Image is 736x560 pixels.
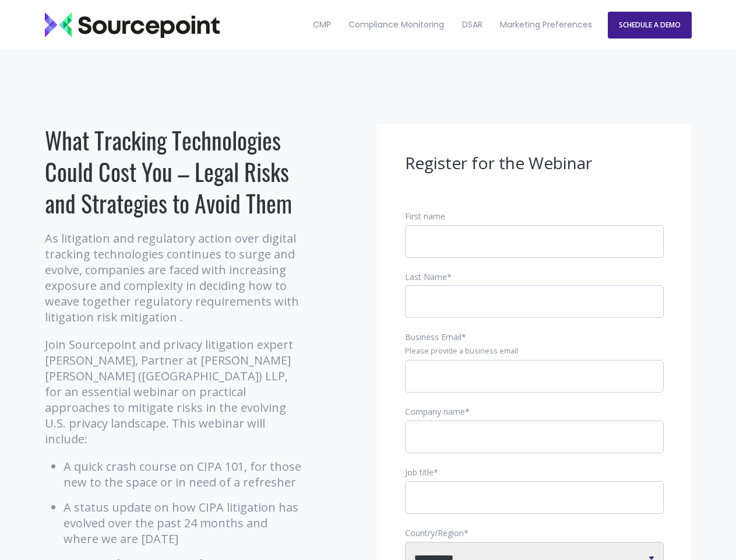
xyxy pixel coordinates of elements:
[405,406,465,417] span: Company name
[405,346,664,356] legend: Please provide a business email
[45,230,304,325] p: As litigation and regulatory action over digital tracking technologies continues to surge and evo...
[405,467,434,478] span: Job title
[405,271,447,282] span: Last Name
[405,331,462,342] span: Business Email
[45,337,304,447] p: Join Sourcepoint and privacy litigation expert [PERSON_NAME], Partner at [PERSON_NAME] [PERSON_NA...
[405,527,464,538] span: Country/Region
[64,499,304,547] li: A status update on how CIPA litigation has evolved over the past 24 months and where we are [DATE]
[45,12,220,38] img: Sourcepoint_logo_black_transparent (2)-2
[45,124,304,219] h1: What Tracking Technologies Could Cost You – Legal Risks and Strategies to Avoid Them
[405,211,445,222] span: First name
[64,459,304,490] li: A quick crash course on CIPA 101, for those new to the space or in need of a refresher
[405,152,664,174] h3: Register for the Webinar
[608,12,692,38] a: SCHEDULE A DEMO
